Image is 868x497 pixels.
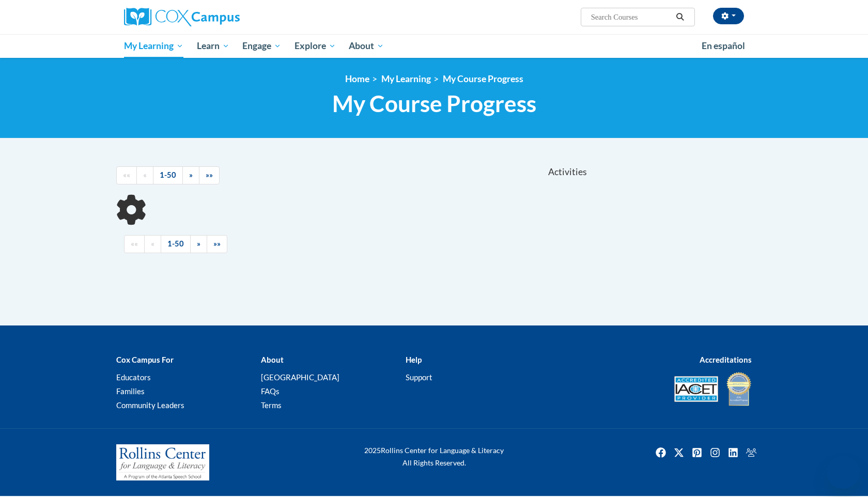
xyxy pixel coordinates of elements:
b: About [261,355,284,364]
a: FAQs [261,386,280,396]
a: Begining [116,166,137,184]
img: Pinterest icon [689,444,705,461]
span: »» [206,170,213,179]
span: « [143,170,147,179]
span: My Course Progress [332,90,536,117]
iframe: Button to launch messaging window [827,456,860,489]
a: Begining [124,235,145,253]
span: About [349,40,384,52]
a: Home [345,73,369,84]
span: En español [702,40,745,51]
a: Next [182,166,199,184]
a: End [207,235,227,253]
a: Pinterest [689,444,705,461]
a: Engage [236,34,288,58]
a: Learn [190,34,236,58]
span: «« [131,239,138,248]
b: Cox Campus For [116,355,174,364]
span: 2025 [364,446,381,455]
a: End [199,166,220,184]
a: Linkedin [725,444,741,461]
div: Rollins Center for Language & Literacy All Rights Reserved. [326,444,542,469]
a: Facebook [653,444,669,461]
a: 1-50 [161,235,191,253]
span: Activities [548,166,587,178]
span: «« [123,170,130,179]
a: My Learning [381,73,431,84]
a: Terms [261,400,282,410]
a: Families [116,386,145,396]
b: Help [406,355,422,364]
a: [GEOGRAPHIC_DATA] [261,372,339,382]
img: LinkedIn icon [725,444,741,461]
a: My Learning [117,34,190,58]
a: Support [406,372,432,382]
img: Cox Campus [124,8,240,26]
a: 1-50 [153,166,183,184]
b: Accreditations [700,355,752,364]
img: Facebook icon [653,444,669,461]
input: Search Courses [590,11,673,23]
img: Rollins Center for Language & Literacy - A Program of the Atlanta Speech School [116,444,209,480]
span: « [151,239,154,248]
a: About [343,34,391,58]
a: Instagram [707,444,723,461]
span: » [197,239,200,248]
a: Educators [116,372,151,382]
img: IDA® Accredited [726,371,752,407]
a: Explore [288,34,343,58]
img: Facebook group icon [743,444,760,461]
a: Community Leaders [116,400,184,410]
button: Search [673,11,688,23]
a: Facebook Group [743,444,760,461]
span: Engage [242,40,281,52]
span: Learn [197,40,229,52]
a: Twitter [671,444,687,461]
span: » [189,170,193,179]
img: Instagram icon [707,444,723,461]
img: Accredited IACET® Provider [674,376,718,402]
a: Next [190,235,207,253]
a: Previous [136,166,153,184]
span: My Learning [124,40,183,52]
a: Cox Campus [124,8,320,26]
div: Main menu [109,34,760,58]
a: Previous [144,235,161,253]
img: Twitter icon [671,444,687,461]
span: »» [213,239,221,248]
i:  [676,13,685,21]
a: My Course Progress [443,73,523,84]
button: Account Settings [713,8,744,24]
span: Explore [295,40,336,52]
a: En español [695,35,752,57]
